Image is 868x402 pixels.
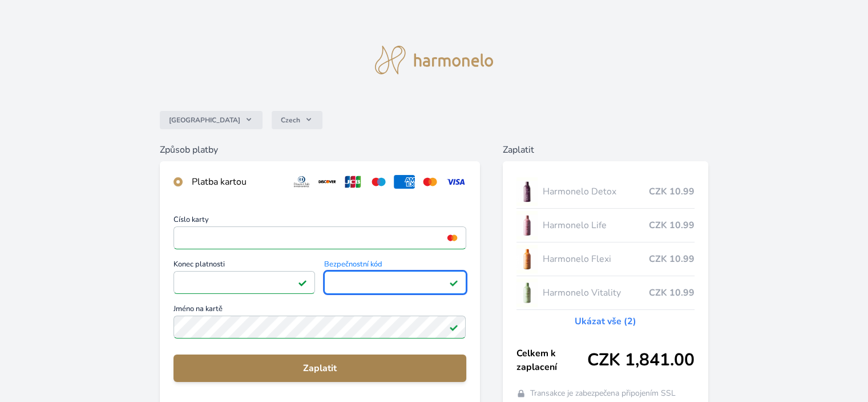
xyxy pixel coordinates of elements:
img: amex.svg [394,175,415,189]
span: Transakce je zabezpečena připojením SSL [530,388,676,399]
span: CZK 1,841.00 [587,350,695,371]
img: visa.svg [445,175,466,189]
span: Číslo karty [173,216,466,226]
img: DETOX_se_stinem_x-lo.jpg [516,177,538,206]
span: Czech [281,116,300,125]
img: logo.svg [375,46,494,74]
img: mc.svg [419,175,441,189]
span: Jméno na kartě [173,305,466,316]
iframe: Iframe pro číslo karty [179,230,461,246]
h6: Zaplatit [503,143,708,157]
input: Jméno na kartěPlatné pole [173,316,466,339]
button: Czech [272,111,322,129]
span: Harmonelo Life [542,218,648,232]
span: CZK 10.99 [649,286,695,300]
span: Konec platnosti [173,261,315,271]
img: CLEAN_LIFE_se_stinem_x-lo.jpg [516,211,538,240]
img: mc [445,233,460,243]
span: Bezpečnostní kód [324,261,466,271]
img: discover.svg [317,175,338,189]
span: CZK 10.99 [649,252,695,266]
span: [GEOGRAPHIC_DATA] [169,116,240,125]
span: Celkem k zaplacení [516,347,587,374]
span: CZK 10.99 [649,185,695,198]
span: Zaplatit [183,361,457,375]
img: jcb.svg [342,175,364,189]
span: CZK 10.99 [649,218,695,232]
img: Platné pole [298,278,307,287]
iframe: Iframe pro datum vypršení platnosti [179,274,310,290]
img: maestro.svg [368,175,389,189]
img: Platné pole [449,278,458,287]
img: CLEAN_FLEXI_se_stinem_x-hi_(1)-lo.jpg [516,245,538,273]
a: Ukázat vše (2) [575,315,636,328]
span: Harmonelo Vitality [542,286,648,300]
div: Platba kartou [192,175,282,189]
span: Harmonelo Flexi [542,252,648,266]
button: Zaplatit [173,355,466,382]
img: Platné pole [449,323,458,332]
h6: Způsob platby [160,143,479,157]
button: [GEOGRAPHIC_DATA] [160,111,263,129]
img: CLEAN_VITALITY_se_stinem_x-lo.jpg [516,278,538,307]
iframe: Iframe pro bezpečnostní kód [329,274,461,290]
span: Harmonelo Detox [542,185,648,198]
img: diners.svg [291,175,312,189]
